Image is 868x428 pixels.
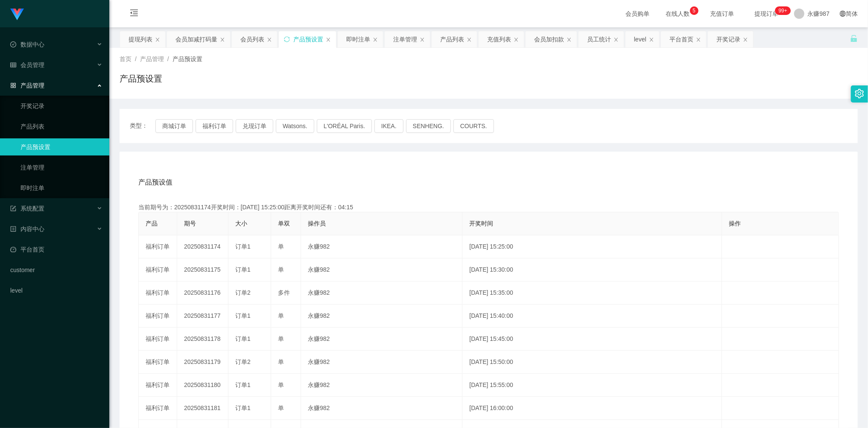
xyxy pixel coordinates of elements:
td: 福利订单 [139,258,177,281]
td: [DATE] 15:50:00 [462,351,722,374]
span: 订单1 [235,266,251,273]
button: 福利订单 [196,119,233,133]
span: 首页 [120,56,132,62]
span: 类型： [130,119,155,133]
td: [DATE] 15:55:00 [462,374,722,397]
span: 开奖时间 [469,220,493,227]
div: 会员加扣款 [534,31,564,47]
span: 数据中心 [10,41,44,48]
sup: 240 [775,6,790,15]
div: 开奖记录 [716,31,740,47]
td: [DATE] 15:25:00 [462,235,722,258]
i: 图标: close [514,37,519,42]
td: 福利订单 [139,374,177,397]
i: 图标: form [10,205,16,211]
span: 操作 [729,220,741,227]
span: 产品 [146,220,158,227]
td: 20250831177 [177,305,228,328]
i: 图标: close [696,37,701,42]
i: 图标: sync [284,36,290,42]
span: 订单2 [235,358,251,365]
span: 多件 [278,289,290,296]
p: 5 [693,6,696,15]
span: 产品预设置 [172,56,202,62]
div: 平台首页 [669,31,693,47]
span: 单 [278,243,284,250]
span: 操作员 [308,220,326,227]
i: 图标: close [420,37,425,42]
span: / [167,56,169,62]
div: 提现列表 [129,31,152,47]
a: 产品预设置 [20,138,102,155]
a: 产品列表 [20,118,102,135]
span: 订单1 [235,243,251,250]
i: 图标: close [649,37,654,42]
i: 图标: close [326,37,331,42]
span: 大小 [235,220,247,227]
td: 永赚982 [301,305,462,328]
span: 在线人数 [662,11,694,17]
span: 产品管理 [10,82,44,89]
span: 系统配置 [10,205,44,212]
td: 福利订单 [139,305,177,328]
div: 当前期号为：20250831174开奖时间：[DATE] 15:25:00距离开奖时间还有：04:15 [138,203,839,212]
td: 永赚982 [301,258,462,281]
span: / [135,56,137,62]
div: 即时注单 [346,31,370,47]
td: 永赚982 [301,374,462,397]
span: 充值订单 [706,11,739,17]
a: 图标: dashboard平台首页 [10,241,102,258]
button: SENHENG. [406,119,451,133]
div: 员工统计 [587,31,611,47]
i: 图标: close [155,37,160,42]
i: 图标: close [614,37,619,42]
span: 单 [278,405,284,411]
i: 图标: appstore-o [10,82,16,88]
i: 图标: global [840,11,846,17]
i: 图标: profile [10,226,16,232]
td: 福利订单 [139,351,177,374]
i: 图标: close [220,37,225,42]
td: 20250831176 [177,281,228,305]
div: 充值列表 [487,31,511,47]
h1: 产品预设置 [120,72,162,85]
span: 提现订单 [751,11,783,17]
td: 福利订单 [139,235,177,258]
td: 20250831181 [177,397,228,420]
span: 期号 [184,220,196,227]
td: 20250831175 [177,258,228,281]
span: 单 [278,312,284,319]
td: 20250831179 [177,351,228,374]
span: 单 [278,381,284,388]
td: 福利订单 [139,281,177,305]
span: 单 [278,358,284,365]
i: 图标: close [743,37,748,42]
a: 开奖记录 [20,97,102,114]
span: 订单1 [235,381,251,388]
span: 产品管理 [140,56,164,62]
div: 会员加减打码量 [175,31,217,47]
button: IKEA. [374,119,403,133]
i: 图标: close [267,37,272,42]
img: logo.9652507e.png [10,9,24,21]
span: 单 [278,335,284,342]
i: 图标: close [567,37,572,42]
td: 20250831180 [177,374,228,397]
i: 图标: table [10,62,16,68]
span: 订单1 [235,405,251,411]
span: 单 [278,266,284,273]
a: 注单管理 [20,159,102,176]
td: [DATE] 15:45:00 [462,328,722,351]
i: 图标: close [467,37,472,42]
span: 单双 [278,220,290,227]
div: 产品列表 [440,31,464,47]
td: [DATE] 15:35:00 [462,281,722,305]
sup: 5 [690,6,698,15]
button: Watsons. [276,119,314,133]
td: 福利订单 [139,397,177,420]
div: 产品预设置 [293,31,323,47]
i: 图标: setting [855,89,864,98]
div: level [634,31,646,47]
button: COURTS. [453,119,494,133]
td: 20250831178 [177,328,228,351]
